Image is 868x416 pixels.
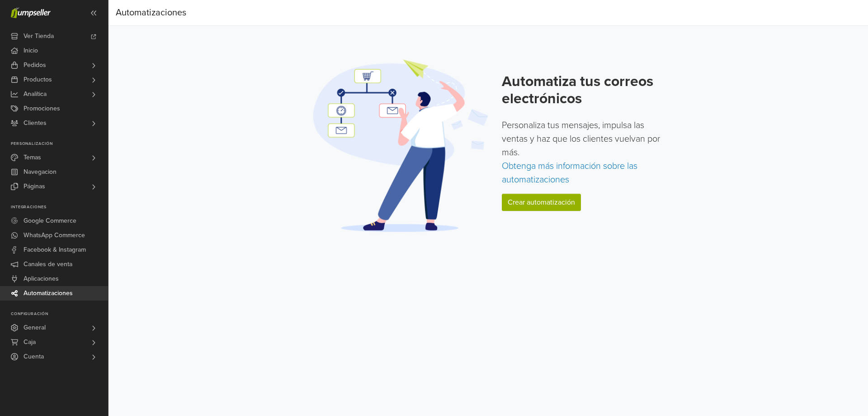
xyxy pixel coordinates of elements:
span: Facebook & Instagram [24,243,86,257]
span: WhatsApp Commerce [24,228,85,243]
span: Automatizaciones [24,286,73,301]
a: Obtenga más información sobre las automatizaciones [502,161,637,185]
span: Productos [24,72,52,87]
a: Crear automatización [502,194,581,211]
span: Ver Tienda [24,29,54,43]
span: Inicio [24,43,38,58]
p: Personaliza tus mensajes, impulsa las ventas y haz que los clientes vuelvan por más. [502,119,667,186]
span: General [24,320,46,335]
h2: Automatiza tus correos electrónicos [502,73,667,108]
p: Configuración [11,311,108,317]
span: Clientes [24,116,47,130]
span: Caja [24,335,36,349]
img: Automation [310,58,491,233]
span: Navegacion [24,165,57,179]
span: Aplicaciones [24,272,59,286]
span: Google Commerce [24,214,76,228]
span: Cuenta [24,349,44,364]
span: Analítica [24,87,47,101]
div: Automatizaciones [116,4,186,22]
p: Personalización [11,141,108,147]
span: Páginas [24,179,45,194]
span: Temas [24,150,41,165]
span: Canales de venta [24,257,72,272]
span: Pedidos [24,58,46,72]
span: Promociones [24,101,60,116]
p: Integraciones [11,205,108,210]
